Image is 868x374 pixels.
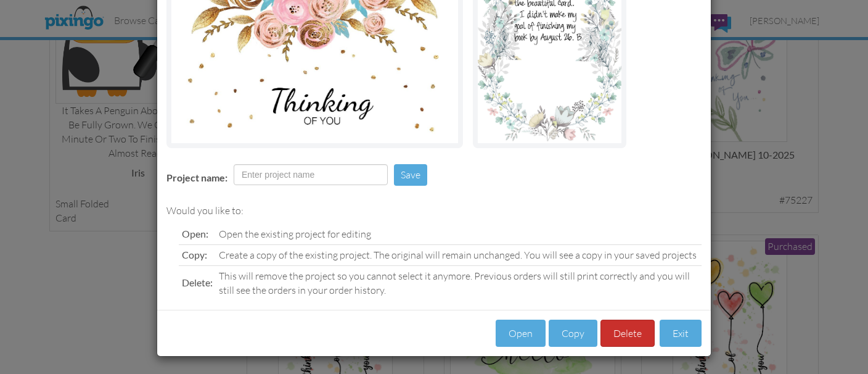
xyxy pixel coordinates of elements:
button: Open [496,320,546,347]
span: Open: [182,228,208,239]
button: Save [394,164,427,186]
label: Project name: [166,171,227,185]
td: This will remove the project so you cannot select it anymore. Previous orders will still print co... [216,265,702,300]
div: Would you like to: [166,204,702,218]
button: Delete [600,320,655,347]
button: Copy [549,320,597,347]
input: Enter project name [234,164,388,185]
span: Copy: [182,249,207,260]
td: Open the existing project for editing [216,224,702,244]
span: Delete: [182,276,213,288]
button: Exit [660,320,702,347]
td: Create a copy of the existing project. The original will remain unchanged. You will see a copy in... [216,244,702,265]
